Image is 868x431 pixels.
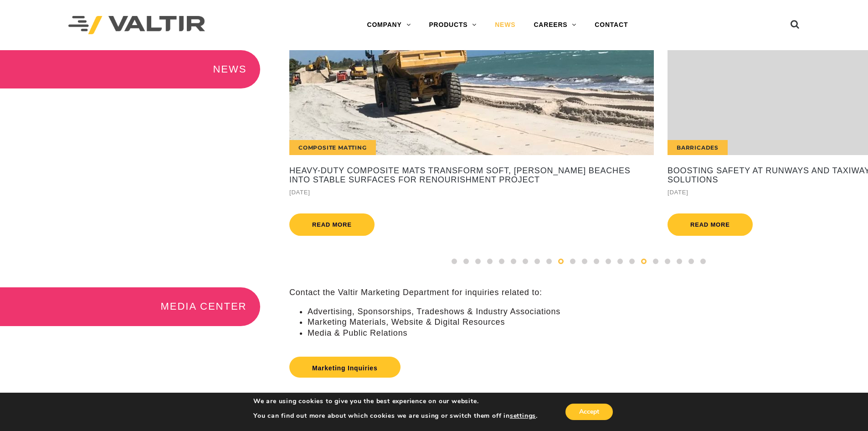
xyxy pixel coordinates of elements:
li: Advertising, Sponsorships, Tradeshows & Industry Associations [308,306,868,317]
button: settings [510,412,536,420]
a: CONTACT [586,16,637,34]
div: Composite Matting [289,140,376,155]
li: Marketing Materials, Website & Digital Resources [308,317,868,327]
a: COMPANY [358,16,420,34]
button: Accept [565,404,613,420]
a: CAREERS [524,16,586,34]
a: PRODUCTS [420,16,486,34]
p: Contact the Valtir Marketing Department for inquiries related to: [289,287,868,298]
a: Read more [668,213,753,236]
a: Heavy-Duty Composite Mats Transform Soft, [PERSON_NAME] Beaches into Stable Surfaces for Renouris... [289,166,654,185]
p: We are using cookies to give you the best experience on our website. [253,397,538,405]
li: Media & Public Relations [308,328,868,338]
img: Valtir [68,16,205,35]
a: Marketing Inquiries [289,357,401,378]
div: [DATE] [289,187,654,197]
a: NEWS [486,16,524,34]
a: Composite Matting [289,50,654,155]
p: You can find out more about which cookies we are using or switch them off in . [253,412,538,420]
div: Barricades [668,140,728,155]
a: Read more [289,213,375,236]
